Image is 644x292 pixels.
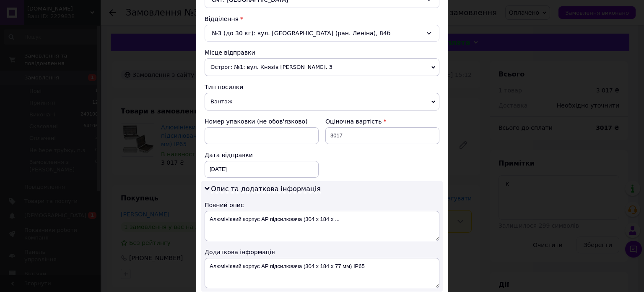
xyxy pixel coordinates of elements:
div: Додаткова інформація [205,248,439,256]
div: Відділення [205,15,439,23]
div: №3 (до 30 кг): вул. [GEOGRAPHIC_DATA] (ран. Леніна), 84б [205,25,439,42]
span: Острог: №1: вул. Князів [PERSON_NAME], 3 [205,58,439,76]
span: Опис та додаткова інформація [211,185,321,193]
div: Дата відправки [205,151,319,159]
div: Оціночна вартість [325,117,439,126]
span: Вантаж [205,93,439,110]
div: Повний опис [205,201,439,209]
textarea: Алюмінієвий корпус AP підсилювача (304 x 184 x ... [205,211,439,241]
textarea: Алюмінієвий корпус AP підсилювача (304 x 184 x 77 мм) IP65 [205,258,439,288]
div: Номер упаковки (не обов'язково) [205,117,319,126]
span: Місце відправки [205,49,255,56]
span: Тип посилки [205,84,243,90]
